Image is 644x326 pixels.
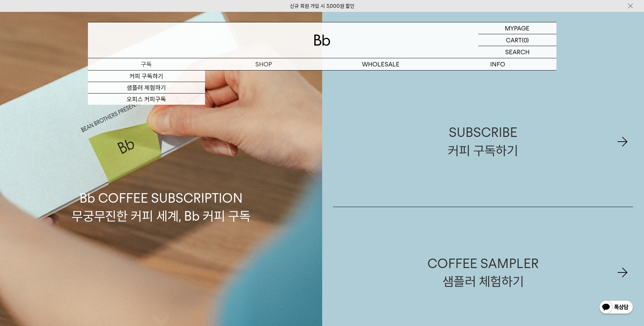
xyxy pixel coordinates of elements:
p: MYPAGE [505,22,530,34]
a: 커피 구독하기 [88,70,205,82]
div: COFFEE SAMPLER 샘플러 체험하기 [427,254,539,290]
img: 로고 [314,35,330,46]
p: (0) [522,34,529,46]
a: 샘플러 체험하기 [88,82,205,94]
a: SHOP [205,58,322,70]
p: CART [506,34,522,46]
a: CART (0) [478,34,556,46]
a: 구독 [88,58,205,70]
a: MYPAGE [478,22,556,34]
img: 카카오톡 채널 1:1 채팅 버튼 [599,300,634,316]
p: WHOLESALE [322,58,439,70]
a: SUBSCRIBE커피 구독하기 [333,76,633,207]
a: 신규 회원 가입 시 3,000원 할인 [290,3,354,9]
p: SEARCH [505,46,530,58]
p: Bb COFFEE SUBSCRIPTION 무궁무진한 커피 세계, Bb 커피 구독 [72,125,251,225]
div: SUBSCRIBE 커피 구독하기 [448,123,518,159]
a: 오피스 커피구독 [88,94,205,105]
p: INFO [439,58,556,70]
